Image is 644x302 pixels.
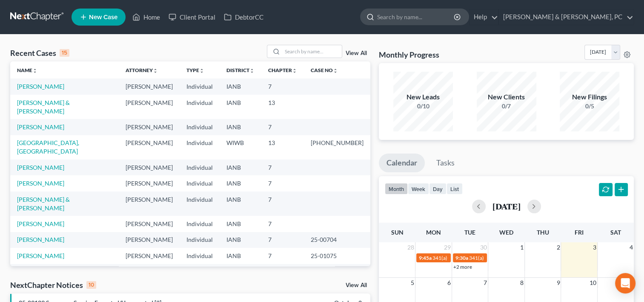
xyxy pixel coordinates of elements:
[483,278,488,288] span: 7
[119,248,180,264] td: [PERSON_NAME]
[537,229,549,236] span: Thu
[17,67,37,73] a: Nameunfold_more
[17,83,64,90] a: [PERSON_NAME]
[220,232,261,248] td: IANB
[10,48,69,58] div: Recent Cases
[180,175,220,191] td: Individual
[426,229,441,236] span: Mon
[119,95,180,119] td: [PERSON_NAME]
[220,264,261,280] td: IASB
[226,67,255,73] a: Districtunfold_more
[261,119,304,135] td: 7
[199,68,204,73] i: unfold_more
[391,229,404,236] span: Sun
[610,229,621,236] span: Sat
[477,102,536,110] div: 0/7
[333,68,338,73] i: unfold_more
[180,119,220,135] td: Individual
[447,183,463,195] button: list
[164,9,220,25] a: Client Portal
[469,255,596,261] span: 341(a) meeting for [PERSON_NAME] & [PERSON_NAME]
[186,67,204,73] a: Typeunfold_more
[180,160,220,175] td: Individual
[126,67,158,73] a: Attorneyunfold_more
[385,183,408,195] button: month
[119,232,180,248] td: [PERSON_NAME]
[346,50,367,56] a: View All
[555,278,561,288] span: 9
[519,278,524,288] span: 8
[119,175,180,191] td: [PERSON_NAME]
[180,264,220,280] td: Individual
[220,160,261,175] td: IANB
[311,67,338,73] a: Case Nounfold_more
[249,68,255,73] i: unfold_more
[429,154,462,172] a: Tasks
[447,278,452,288] span: 6
[220,216,261,232] td: IANB
[17,196,70,212] a: [PERSON_NAME] & [PERSON_NAME]
[282,45,342,58] input: Search by name...
[261,95,304,119] td: 13
[17,236,64,243] a: [PERSON_NAME]
[410,278,415,288] span: 5
[17,99,70,115] a: [PERSON_NAME] & [PERSON_NAME]
[429,183,447,195] button: day
[180,78,220,94] td: Individual
[406,242,415,253] span: 28
[180,248,220,264] td: Individual
[10,280,96,290] div: NextChapter Notices
[560,102,619,110] div: 0/5
[304,248,370,264] td: 25-01075
[575,229,584,236] span: Fri
[220,248,261,264] td: IANB
[499,229,513,236] span: Wed
[89,14,117,20] span: New Case
[443,242,452,253] span: 29
[419,255,432,261] span: 9:45a
[86,281,96,289] div: 10
[499,9,633,25] a: [PERSON_NAME] & [PERSON_NAME], PC
[17,164,64,171] a: [PERSON_NAME]
[589,278,597,288] span: 10
[180,192,220,216] td: Individual
[220,78,261,94] td: IANB
[180,232,220,248] td: Individual
[555,242,561,253] span: 2
[261,78,304,94] td: 7
[393,92,453,102] div: New Leads
[479,242,488,253] span: 30
[519,242,524,253] span: 1
[119,78,180,94] td: [PERSON_NAME]
[304,135,370,160] td: [PHONE_NUMBER]
[469,9,498,25] a: Help
[261,216,304,232] td: 7
[60,49,69,57] div: 15
[119,216,180,232] td: [PERSON_NAME]
[261,264,304,280] td: 7
[220,95,261,119] td: IANB
[464,229,475,236] span: Tue
[615,273,635,293] div: Open Intercom Messenger
[477,92,536,102] div: New Clients
[453,264,472,270] a: +2 more
[304,232,370,248] td: 25-00704
[128,9,164,25] a: Home
[119,192,180,216] td: [PERSON_NAME]
[261,232,304,248] td: 7
[268,67,297,73] a: Chapterunfold_more
[492,202,521,211] h2: [DATE]
[17,220,64,227] a: [PERSON_NAME]
[153,68,158,73] i: unfold_more
[261,160,304,175] td: 7
[261,175,304,191] td: 7
[346,282,367,288] a: View All
[180,216,220,232] td: Individual
[17,139,79,155] a: [GEOGRAPHIC_DATA], [GEOGRAPHIC_DATA]
[17,180,64,187] a: [PERSON_NAME]
[220,192,261,216] td: IANB
[17,252,64,259] a: [PERSON_NAME]
[119,264,180,280] td: [PERSON_NAME]
[408,183,429,195] button: week
[292,68,297,73] i: unfold_more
